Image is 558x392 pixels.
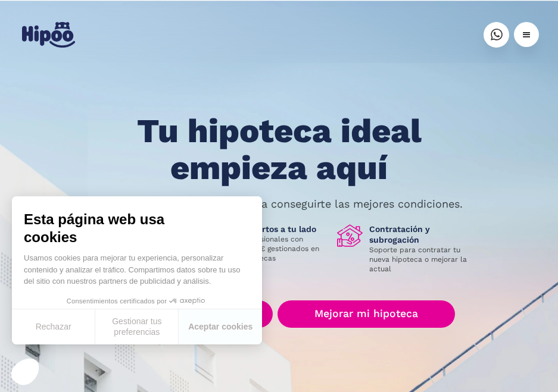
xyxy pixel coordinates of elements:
p: Soporte para contratar tu nueva hipoteca o mejorar la actual [369,245,468,274]
a: Mejorar mi hipoteca [278,300,454,328]
div: menu [514,22,539,47]
h1: Expertos a tu lado [242,224,328,234]
p: Profesionales con +40M€ gestionados en hipotecas [242,234,328,263]
a: home [19,17,77,52]
p: Nuestros expertos a tu lado para conseguirte las mejores condiciones. [96,199,463,209]
h1: Tu hipoteca ideal empieza aquí [88,113,471,186]
h1: Contratación y subrogación [369,224,468,245]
